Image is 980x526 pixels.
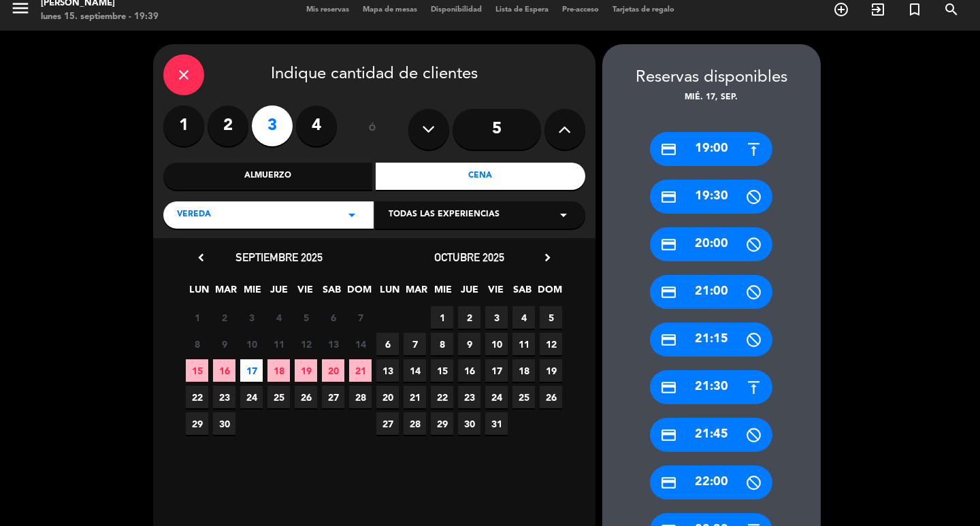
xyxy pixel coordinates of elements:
[214,282,237,304] span: MAR
[458,333,480,355] span: 9
[431,359,453,382] span: 15
[252,105,293,146] label: 3
[650,132,772,166] div: 19:00
[431,333,453,355] span: 8
[322,333,344,355] span: 13
[660,141,677,158] i: credit_card
[833,1,849,18] i: add_circle_outline
[660,284,677,301] i: credit_card
[213,306,235,329] span: 2
[208,105,248,146] label: 2
[512,386,535,408] span: 25
[186,359,208,382] span: 15
[660,236,677,253] i: credit_card
[458,412,480,435] span: 30
[186,386,208,408] span: 22
[434,250,504,264] span: octubre 2025
[188,282,210,304] span: LUN
[511,282,534,304] span: SAB
[458,359,480,382] span: 16
[512,306,535,329] span: 4
[540,306,562,329] span: 5
[321,282,343,304] span: SAB
[295,359,317,382] span: 19
[660,188,677,206] i: credit_card
[267,333,290,355] span: 11
[186,306,208,329] span: 1
[344,207,360,223] i: arrow_drop_down
[431,282,454,304] span: MIE
[650,180,772,214] div: 19:30
[602,65,821,91] div: Reservas disponibles
[267,386,290,408] span: 25
[240,306,263,329] span: 3
[404,386,426,408] span: 21
[194,250,208,265] i: chevron_left
[431,386,453,408] span: 22
[163,163,373,190] div: Almuerzo
[424,6,489,14] span: Disponibilidad
[349,359,372,382] span: 21
[299,6,356,14] span: Mis reservas
[376,333,399,355] span: 6
[240,386,263,408] span: 24
[943,1,960,18] i: search
[540,333,562,355] span: 12
[650,370,772,404] div: 21:30
[540,386,562,408] span: 26
[322,306,344,329] span: 6
[458,282,480,304] span: JUE
[485,306,508,329] span: 3
[606,6,681,14] span: Tarjetas de regalo
[376,163,585,190] div: Cena
[485,359,508,382] span: 17
[650,275,772,309] div: 21:00
[350,105,395,153] div: ó
[176,67,192,83] i: close
[489,6,555,14] span: Lista de Espera
[512,333,535,355] span: 11
[485,333,508,355] span: 10
[650,418,772,452] div: 21:45
[186,412,208,435] span: 29
[555,6,606,14] span: Pre-acceso
[295,333,317,355] span: 12
[240,359,263,382] span: 17
[213,333,235,355] span: 9
[295,386,317,408] span: 26
[485,386,508,408] span: 24
[349,306,372,329] span: 7
[538,282,560,304] span: DOM
[241,282,263,304] span: MIE
[186,333,208,355] span: 8
[41,10,159,24] div: lunes 15. septiembre - 19:39
[555,207,572,223] i: arrow_drop_down
[267,306,290,329] span: 4
[378,282,401,304] span: LUN
[376,386,399,408] span: 20
[660,474,677,491] i: credit_card
[660,427,677,444] i: credit_card
[267,359,290,382] span: 18
[213,386,235,408] span: 23
[540,359,562,382] span: 19
[404,359,426,382] span: 14
[349,333,372,355] span: 14
[404,412,426,435] span: 28
[322,386,344,408] span: 27
[870,1,886,18] i: exit_to_app
[660,331,677,348] i: credit_card
[485,282,507,304] span: VIE
[650,227,772,261] div: 20:00
[660,379,677,396] i: credit_card
[404,333,426,355] span: 7
[376,412,399,435] span: 27
[240,333,263,355] span: 10
[267,282,290,304] span: JUE
[177,208,211,222] span: Vereda
[602,91,821,105] div: mié. 17, sep.
[458,386,480,408] span: 23
[295,306,317,329] span: 5
[458,306,480,329] span: 2
[485,412,508,435] span: 31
